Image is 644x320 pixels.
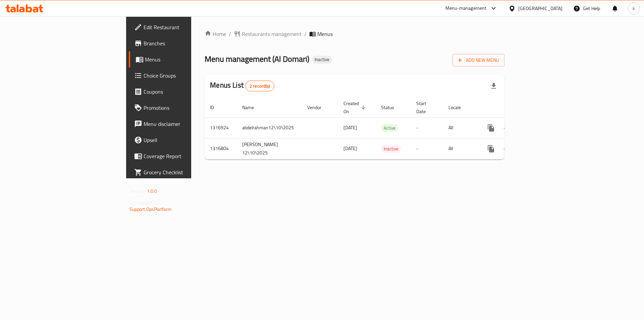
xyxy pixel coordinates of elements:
span: Status [381,103,403,111]
span: Menus [145,55,228,63]
span: Coupons [144,88,228,96]
div: Total records count [245,81,274,91]
a: Branches [129,35,234,51]
td: All [443,118,478,138]
nav: breadcrumb [205,30,504,38]
a: Grocery Checklist [129,164,234,180]
button: Add New Menu [452,54,504,66]
a: Support.OpsPlatform [129,205,172,214]
a: Coverage Report [129,148,234,164]
span: [DATE] [343,123,357,132]
div: [GEOGRAPHIC_DATA] [518,5,562,12]
button: more [483,120,499,136]
a: Edit Restaurant [129,19,234,35]
span: Grocery Checklist [144,168,228,176]
span: ID [210,103,223,111]
span: 2 record(s) [246,83,274,89]
th: Actions [478,97,553,118]
td: - [411,138,443,159]
td: All [443,138,478,159]
table: enhanced table [205,97,553,159]
span: Choice Groups [144,72,228,80]
span: Version: [129,187,146,195]
button: Change Status [499,120,515,136]
a: Choice Groups [129,67,234,84]
span: Locale [448,103,470,111]
span: Menus [317,30,333,38]
span: Add New Menu [458,56,499,64]
div: Menu-management [445,4,487,12]
td: [PERSON_NAME] 12\10\2025 [237,138,302,159]
div: Export file [486,78,502,94]
a: Menu disclaimer [129,116,234,132]
span: Get support on: [129,198,160,207]
button: Change Status [499,141,515,157]
span: Start Date [416,99,435,116]
span: Vendor [307,103,330,111]
a: Restaurants management [234,30,302,38]
span: Created On [343,99,368,116]
span: [DATE] [343,144,357,153]
button: more [483,141,499,157]
span: 1.0.0 [147,187,157,195]
td: - [411,118,443,138]
span: Inactive [381,145,401,153]
li: / [304,30,307,38]
span: Menu disclaimer [144,120,228,128]
span: Inactive [312,57,332,62]
a: Menus [129,51,234,67]
a: Upsell [129,132,234,148]
span: Upsell [144,136,228,144]
h2: Menus List [210,80,274,91]
td: abdelrahman12\10\2025 [237,118,302,138]
span: Promotions [144,104,228,112]
span: Menu management ( Al Domari ) [205,51,309,66]
span: Name [242,103,263,111]
a: Promotions [129,100,234,116]
span: Edit Restaurant [144,23,228,31]
span: Coverage Report [144,152,228,160]
span: Restaurants management [242,30,302,38]
div: Inactive [312,56,332,64]
span: k [633,5,635,12]
span: Branches [144,39,228,47]
span: Active [381,124,398,132]
a: Coupons [129,84,234,100]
